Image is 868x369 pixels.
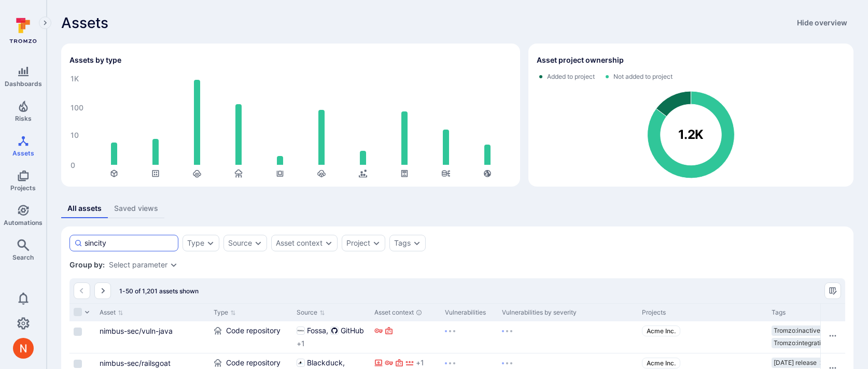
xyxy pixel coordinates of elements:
[307,358,345,368] span: Blackduck
[100,327,173,335] a: nimbus-sec/vuln-java
[206,239,215,247] button: Expand dropdown
[791,15,853,31] button: Hide overview
[53,35,853,187] div: Assets overview
[292,321,370,353] div: Cell for Source
[61,15,108,31] span: Assets
[61,199,853,218] div: assets tabs
[254,239,262,247] button: Expand dropdown
[170,261,178,269] button: Expand dropdown
[71,131,79,139] text: 10
[820,321,845,353] div: Cell for
[642,308,763,317] div: Projects
[71,103,83,112] text: 100
[226,358,281,368] span: Code repository
[445,330,455,332] img: Loading...
[12,253,34,261] span: Search
[774,327,820,335] span: Tromzo:inactive
[772,338,848,348] div: Tromzo:integration:snyk
[74,328,82,336] span: Select row
[346,239,370,247] button: Project
[69,55,121,65] h2: Assets by type
[94,282,111,299] button: Go to the next page
[372,239,381,247] button: Expand dropdown
[325,239,333,247] button: Expand dropdown
[642,358,680,368] a: Acme Inc.
[109,261,167,269] button: Select parameter
[341,325,364,336] span: GitHub
[642,325,680,336] a: Acme Inc.
[374,308,437,317] div: Asset context
[772,358,827,368] div: [DATE] release
[74,360,82,368] span: Select row
[537,55,624,65] h2: Asset project ownership
[214,308,236,317] button: Sort by Type
[307,325,328,336] span: Fossa
[39,17,51,29] button: Expand navigation menu
[71,161,75,169] text: 0
[498,321,638,353] div: Cell for Vulnerabilities by severity
[394,239,411,247] button: Tags
[647,327,676,335] span: Acme Inc.
[10,184,36,192] span: Projects
[13,338,34,359] div: Neeren Patki
[209,321,292,353] div: Cell for Type
[95,321,209,353] div: Cell for Asset
[547,73,595,81] span: Added to project
[67,203,102,214] div: All assets
[15,115,32,122] span: Risks
[824,328,841,344] button: Row actions menu
[5,80,42,88] span: Dashboards
[416,358,424,368] span: + 1
[71,74,79,83] text: 1K
[100,359,171,367] a: nimbus-sec/railsgoat
[297,308,325,317] button: Sort by Source
[638,321,767,353] div: Cell for Projects
[69,260,105,270] span: Group by:
[228,239,252,247] button: Source
[502,308,634,317] div: Vulnerabilities by severity
[445,362,455,364] img: Loading...
[647,359,676,367] span: Acme Inc.
[187,239,204,247] button: Type
[74,308,82,316] span: Select all rows
[502,362,512,364] img: Loading...
[441,321,498,353] div: Cell for Vulnerabilities
[502,330,512,332] img: Loading...
[774,359,817,367] span: [DATE] release
[85,238,174,248] input: Search asset
[226,325,281,336] span: Code repository
[12,149,34,157] span: Assets
[41,19,49,27] i: Expand navigation menu
[109,261,178,269] div: grouping parameters
[114,203,158,214] div: Saved views
[416,309,422,316] div: Automatically discovered context associated with the asset
[13,338,34,359] img: ACg8ocIprwjrgDQnDsNSk9Ghn5p5-B8DpAKWoJ5Gi9syOE4K59tr4Q=s96-c
[774,339,838,347] span: Tromzo:integration:s …
[413,239,421,247] button: Expand dropdown
[772,325,831,336] div: Tromzo:inactive
[445,308,494,317] div: Vulnerabilities
[613,73,673,81] span: Not added to project
[119,287,199,295] span: 1-50 of 1,201 assets shown
[74,282,90,299] button: Go to the previous page
[276,239,323,247] button: Asset context
[297,339,305,348] span: + 1
[370,321,441,353] div: Cell for Asset context
[4,219,43,226] span: Automations
[824,282,841,299] button: Manage columns
[69,321,95,353] div: Cell for selection
[100,308,123,317] button: Sort by Asset
[678,127,704,143] text: 1.2K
